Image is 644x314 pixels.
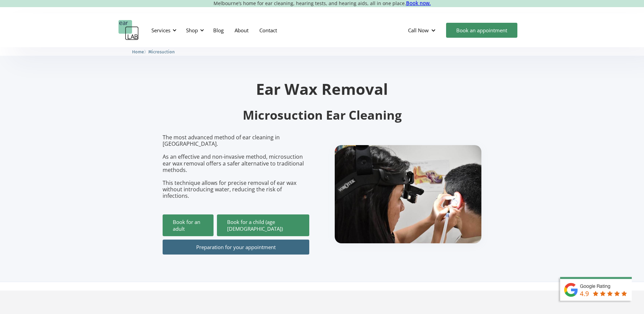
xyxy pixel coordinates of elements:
p: The most advanced method of ear cleaning in [GEOGRAPHIC_DATA]. As an effective and non-invasive m... [163,134,309,199]
a: Book for a child (age [DEMOGRAPHIC_DATA]) [217,214,309,236]
a: Preparation for your appointment [163,240,309,255]
div: Call Now [408,27,429,34]
li: 〉 [132,48,148,55]
span: Microsuction [148,49,175,54]
img: boy getting ear checked. [335,145,481,243]
a: Blog [208,20,229,40]
div: Shop [186,27,198,34]
a: About [229,20,254,40]
div: Call Now [403,20,443,40]
a: Home [132,48,144,55]
div: Services [147,20,179,40]
a: Book for an adult [163,214,214,236]
h1: Ear Wax Removal [163,81,482,97]
a: home [118,20,139,40]
div: Shop [182,20,206,40]
a: Contact [254,20,282,40]
a: Microsuction [148,48,175,55]
span: Home [132,49,144,54]
div: Services [151,27,170,34]
h2: Microsuction Ear Cleaning [163,107,482,123]
a: Book an appointment [446,23,517,38]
